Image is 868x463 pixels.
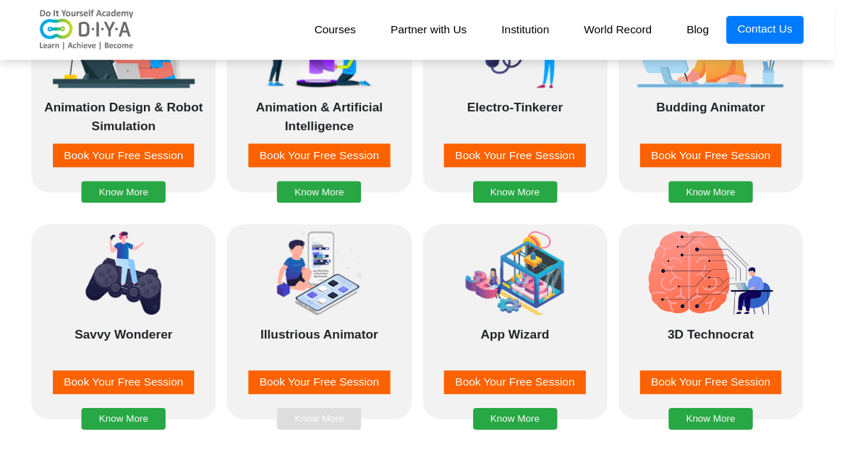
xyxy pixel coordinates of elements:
[695,176,783,188] a: Know More
[85,176,172,188] a: Know More
[461,149,609,174] button: Book Your Free Session
[40,102,217,138] div: Animation Design & Robot Simulation
[243,338,420,374] div: Illustrious Animator
[447,385,624,409] a: Book Your Free Session
[288,188,375,211] button: Know More
[492,176,579,188] a: Know More
[243,385,420,409] a: Book Your Free Session
[665,149,813,174] button: Book Your Free Session
[695,424,783,446] button: Know More
[447,149,624,174] a: Book Your Free Session
[665,385,813,409] button: Book Your Free Session
[447,102,624,138] div: Electro-Tinkerer
[492,188,579,211] button: Know More
[40,385,217,409] a: Book Your Free Session
[33,9,148,53] img: logo-v2.png
[650,385,827,409] a: Book Your Free Session
[243,102,420,138] div: Animation & Artificial Intelligence
[309,17,388,46] a: Courses
[258,385,406,409] button: Book Your Free Session
[288,176,375,188] a: Know More
[696,17,755,46] a: Blog
[243,149,420,174] a: Book Your Free Session
[492,412,579,424] a: Know More
[258,149,406,174] button: Book Your Free Session
[85,424,172,446] button: Know More
[650,149,827,174] a: Book Your Free Session
[503,17,589,46] a: Institution
[695,412,783,424] a: Know More
[40,149,217,174] a: Book Your Free Session
[589,17,696,46] a: World Record
[650,338,827,374] div: 3D Technocrat
[85,412,172,424] a: Know More
[40,338,217,374] div: Savvy Wonderer
[388,17,503,46] a: Partner with Us
[288,424,375,446] button: Know More
[461,385,609,409] button: Book Your Free Session
[55,149,203,174] button: Book Your Free Session
[447,338,624,374] div: App Wizard
[695,188,783,211] button: Know More
[650,102,827,138] div: Budding Animator
[288,412,375,424] a: Know More
[755,17,835,46] a: Contact Us
[492,424,579,446] button: Know More
[85,188,172,211] button: Know More
[55,385,203,409] button: Book Your Free Session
